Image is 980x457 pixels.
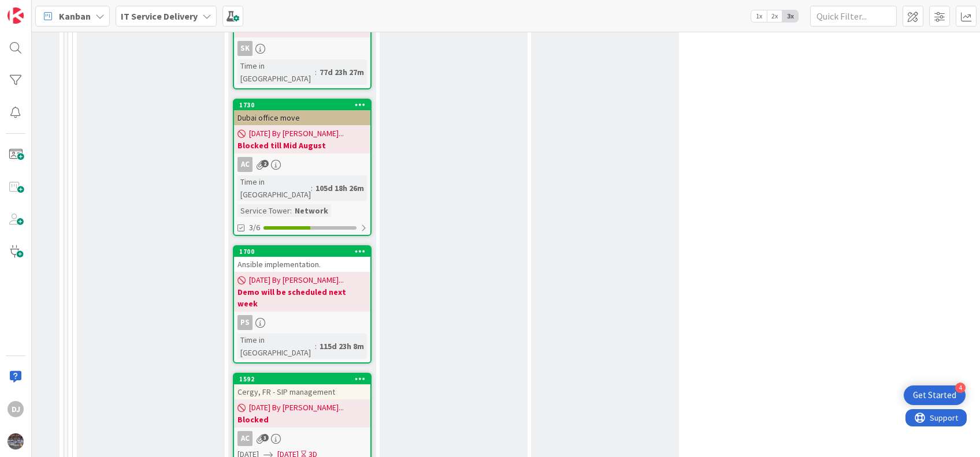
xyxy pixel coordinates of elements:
div: AC [234,431,370,446]
div: DJ [8,401,24,417]
div: 1700Ansible implementation. [234,246,370,272]
div: 4 [955,383,966,393]
b: IT Service Delivery [121,10,198,22]
div: 1592Cergy, FR - SIP management [234,374,370,399]
div: AC [237,431,253,446]
div: Service Tower [237,204,290,217]
div: 115d 23h 8m [317,340,367,353]
span: : [311,182,313,194]
div: Time in [GEOGRAPHIC_DATA] [237,59,315,85]
img: Visit kanbanzone.com [8,8,24,24]
span: Kanban [59,9,91,23]
div: Time in [GEOGRAPHIC_DATA] [237,175,311,201]
input: Quick Filter... [810,6,897,27]
b: Blocked till Mid August [237,140,367,151]
span: : [315,66,317,78]
div: 1730 [239,101,370,109]
div: Ansible implementation. [234,257,370,272]
div: Time in [GEOGRAPHIC_DATA] [237,334,315,359]
div: AC [237,157,253,172]
div: Cergy, FR - SIP management [234,384,370,399]
div: AC [234,157,370,172]
div: SK [237,41,253,56]
div: 1730Dubai office move [234,100,370,125]
div: Open Get Started checklist, remaining modules: 4 [904,385,966,405]
b: Demo will be scheduled next week [237,286,367,309]
a: 1700Ansible implementation.[DATE] By [PERSON_NAME]...Demo will be scheduled next weekPSTime in [G... [233,245,372,364]
div: 1592 [234,374,370,384]
span: 3x [782,10,798,22]
div: PS [237,315,253,330]
span: : [315,340,317,353]
div: 1700 [239,248,370,256]
span: 2x [767,10,782,22]
span: 1x [751,10,767,22]
span: Support [24,2,53,16]
div: PS [234,315,370,330]
span: 3 [261,434,269,441]
div: 77d 23h 27m [317,66,367,78]
span: [DATE] By [PERSON_NAME]... [249,274,344,286]
span: [DATE] By [PERSON_NAME]... [249,128,344,140]
span: 3/6 [249,222,260,234]
b: Blocked [237,414,367,425]
span: : [290,204,292,217]
div: 1592 [239,375,370,383]
img: avatar [8,433,24,449]
div: Network [292,204,331,217]
div: Get Started [913,389,956,401]
div: 105d 18h 26m [313,182,367,194]
div: 1700 [234,246,370,257]
a: 1730Dubai office move[DATE] By [PERSON_NAME]...Blocked till Mid AugustACTime in [GEOGRAPHIC_DATA]... [233,99,372,236]
span: [DATE] By [PERSON_NAME]... [249,402,344,414]
span: 2 [261,160,269,167]
div: 1730 [234,100,370,110]
div: SK [234,41,370,56]
div: Dubai office move [234,110,370,125]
